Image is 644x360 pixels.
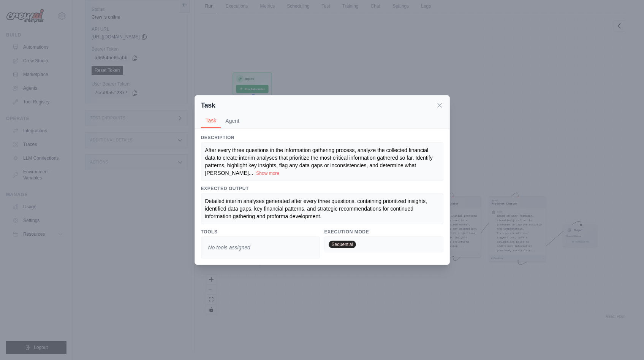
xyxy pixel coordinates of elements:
button: Agent [221,114,244,128]
span: Detailed interim analyses generated after every three questions, containing prioritized insights,... [205,198,429,219]
span: Sequential [329,241,356,248]
h3: Expected Output [201,186,443,192]
div: ... [205,146,439,177]
h3: Tools [201,229,320,235]
span: No tools assigned [205,241,253,254]
h3: Execution Mode [324,229,443,235]
iframe: Chat Widget [606,324,644,360]
button: Show more [256,170,279,176]
span: After every three questions in the information gathering process, analyze the collected financial... [205,147,433,176]
h3: Description [201,135,443,141]
h2: Task [201,100,215,111]
button: Task [201,114,221,128]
